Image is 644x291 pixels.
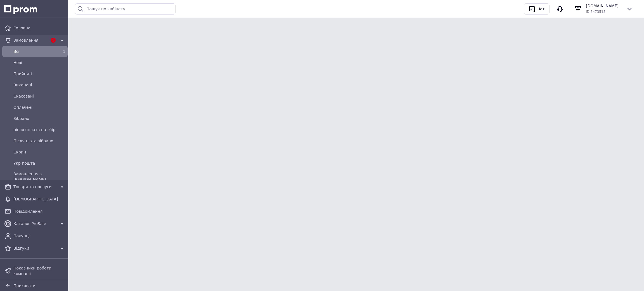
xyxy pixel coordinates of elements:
[13,245,56,251] span: Відгуки
[13,25,65,31] span: Головна
[13,127,65,133] span: після оплата на збір
[13,105,65,110] span: Оплачені
[13,93,65,99] span: Скасовані
[13,116,65,121] span: Зібрано
[13,49,54,54] span: Всi
[13,209,65,214] span: Повідомлення
[536,5,546,13] div: Чат
[13,233,65,239] span: Покупці
[13,160,65,166] span: Укр пошта
[75,3,176,15] input: Пошук по кабінету
[13,37,48,43] span: Замовлення
[13,171,65,182] span: Замовлення з [PERSON_NAME]
[13,283,35,288] span: Приховати
[586,10,605,14] span: ID: 3473515
[13,196,65,202] span: [DEMOGRAPHIC_DATA]
[13,184,56,190] span: Товари та послуги
[586,3,622,9] span: [DOMAIN_NAME]
[13,265,65,276] span: Показники роботи компанії
[13,60,65,65] span: Нові
[13,138,65,144] span: Післяплата зібрано
[13,82,65,88] span: Виконані
[13,221,56,226] span: Каталог ProSale
[51,38,56,43] span: 1
[63,49,65,54] span: 1
[524,3,550,15] button: Чат
[13,149,65,155] span: Скрин
[13,71,65,77] span: Прийняті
